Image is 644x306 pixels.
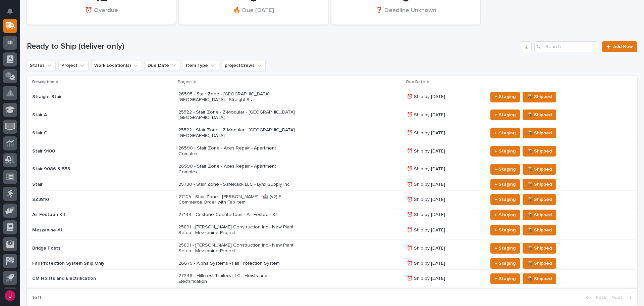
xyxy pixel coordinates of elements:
[27,221,637,239] tr: Mezzanine #125891 - [PERSON_NAME] Construction Inc - New Plant Setup - Mezzanine Project⏰ Ship by...
[178,212,296,218] p: 27144 - Cristone Countertops - Air Festoon Kit
[527,180,552,188] span: 📦 Shipped
[527,259,552,267] span: 📦 Shipped
[527,275,552,283] span: 📦 Shipped
[527,165,552,173] span: 📦 Shipped
[8,8,17,19] div: Notifications
[32,112,150,118] p: Stair A
[490,225,520,235] button: ← Staging
[32,227,150,233] p: Mezzanine #1
[407,112,483,118] p: ⏰ Ship by [DATE]
[38,6,164,20] div: ⏰ Overdue
[178,273,296,285] p: 27246 - Hillcrest Trailers LLC - Hoists and Electrification
[490,273,520,284] button: ← Staging
[495,259,516,267] span: ← Staging
[523,92,556,102] button: 📦 Shipped
[32,212,150,218] p: Air Festoon Kit
[27,142,637,160] tr: Stair 910026590 - Stair Zone - Aces Repair - Apartment Complex⏰ Ship by [DATE]← Staging📦 Shipped
[495,147,516,155] span: ← Staging
[27,178,637,191] tr: Stair25730 - Stair Zone - SafeRack LLC - Lynx Supply Inc⏰ Ship by [DATE]← Staging📦 Shipped
[534,41,598,52] input: Search
[490,210,520,220] button: ← Staging
[527,195,552,204] span: 📦 Shipped
[495,93,516,101] span: ← Staging
[407,94,483,100] p: ⏰ Ship by [DATE]
[32,182,150,187] p: Stair
[523,146,556,157] button: 📦 Shipped
[523,164,556,175] button: 📦 Shipped
[523,110,556,120] button: 📦 Shipped
[178,182,296,187] p: 25730 - Stair Zone - SafeRack LLC - Lynx Supply Inc
[406,78,425,86] p: Due Date
[27,191,637,209] tr: SZ381027105 - Stair Zone - [PERSON_NAME] - 🤖 (v2) E-Commerce Order with Fab Item⏰ Ship by [DATE]←...
[611,295,626,301] span: Next
[27,160,637,178] tr: Stair 9086 & 55326590 - Stair Zone - Aces Repair - Apartment Complex⏰ Ship by [DATE]← Staging📦 Sh...
[490,164,520,175] button: ← Staging
[191,6,317,20] div: 🔥 Due [DATE]
[32,261,150,266] p: Fall Protection System Ship Only
[27,124,637,142] tr: Stair C25522 - Stair Zone - Z-Modular - [GEOGRAPHIC_DATA] [GEOGRAPHIC_DATA]⏰ Ship by [DATE]← Stag...
[32,197,150,203] p: SZ3810
[523,243,556,254] button: 📦 Shipped
[178,110,296,121] p: 25522 - Stair Zone - Z-Modular - [GEOGRAPHIC_DATA] [GEOGRAPHIC_DATA]
[32,148,150,154] p: Stair 9100
[32,246,150,251] p: Bridge Posts
[490,194,520,205] button: ← Staging
[495,111,516,119] span: ← Staging
[490,92,520,102] button: ← Staging
[581,295,609,301] button: Back
[523,210,556,220] button: 📦 Shipped
[495,211,516,219] span: ← Staging
[145,60,180,71] button: Due Date
[523,258,556,269] button: 📦 Shipped
[523,194,556,205] button: 📦 Shipped
[178,194,296,206] p: 27105 - Stair Zone - [PERSON_NAME] - 🤖 (v2) E-Commerce Order with Fab Item
[407,166,483,172] p: ⏰ Ship by [DATE]
[27,257,637,270] tr: Fall Protection System Ship Only26675 - Alpha Systems - Fall Protection System⏰ Ship by [DATE]← S...
[27,239,637,257] tr: Bridge Posts25891 - [PERSON_NAME] Construction Inc - New Plant Setup - Mezzanine Project⏰ Ship by...
[495,165,516,173] span: ← Staging
[3,289,17,303] button: users-avatar
[27,88,637,106] tr: Straight Stair26595 - Stair Zone - [GEOGRAPHIC_DATA] - [GEOGRAPHIC_DATA] - Straight Stair⏰ Ship b...
[183,60,219,71] button: Item Type
[495,195,516,204] span: ← Staging
[27,290,47,306] p: 1 of 1
[27,209,637,221] tr: Air Festoon Kit27144 - Cristone Countertops - Air Festoon Kit⏰ Ship by [DATE]← Staging📦 Shipped
[495,244,516,252] span: ← Staging
[490,258,520,269] button: ← Staging
[495,180,516,188] span: ← Staging
[407,261,483,266] p: ⏰ Ship by [DATE]
[523,179,556,190] button: 📦 Shipped
[343,6,469,20] div: ❓ Deadline Unknown
[609,295,637,301] button: Next
[490,110,520,120] button: ← Staging
[32,78,54,86] p: Description
[527,244,552,252] span: 📦 Shipped
[27,42,518,51] h1: Ready to Ship (deliver only)
[527,211,552,219] span: 📦 Shipped
[27,106,637,124] tr: Stair A25522 - Stair Zone - Z-Modular - [GEOGRAPHIC_DATA] [GEOGRAPHIC_DATA]⏰ Ship by [DATE]← Stag...
[527,111,552,119] span: 📦 Shipped
[32,166,150,172] p: Stair 9086 & 553
[178,243,296,254] p: 25891 - [PERSON_NAME] Construction Inc - New Plant Setup - Mezzanine Project
[3,4,17,18] button: Notifications
[178,91,296,103] p: 26595 - Stair Zone - [GEOGRAPHIC_DATA] - [GEOGRAPHIC_DATA] - Straight Stair
[527,129,552,137] span: 📦 Shipped
[407,130,483,136] p: ⏰ Ship by [DATE]
[602,41,637,52] a: Add New
[407,246,483,251] p: ⏰ Ship by [DATE]
[178,78,192,86] p: Project
[592,295,606,301] span: Back
[178,261,296,266] p: 26675 - Alpha Systems - Fall Protection System
[523,225,556,235] button: 📦 Shipped
[490,128,520,138] button: ← Staging
[407,182,483,187] p: ⏰ Ship by [DATE]
[523,273,556,284] button: 📦 Shipped
[91,60,142,71] button: Work Location(s)
[407,276,483,281] p: ⏰ Ship by [DATE]
[407,227,483,233] p: ⏰ Ship by [DATE]
[527,93,552,101] span: 📦 Shipped
[495,275,516,283] span: ← Staging
[495,226,516,234] span: ← Staging
[527,226,552,234] span: 📦 Shipped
